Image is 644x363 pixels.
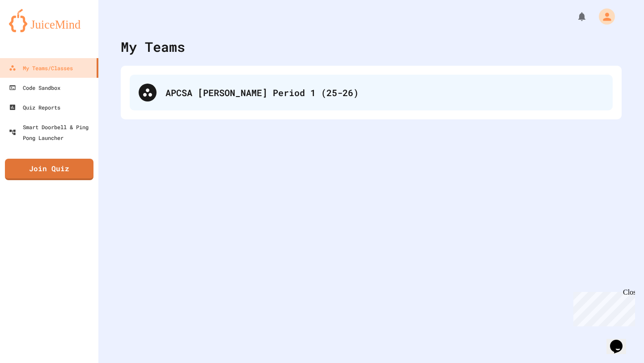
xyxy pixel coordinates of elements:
div: Chat with us now!Close [4,4,62,57]
div: APCSA [PERSON_NAME] Period 1 (25-26) [165,86,604,99]
img: logo-orange.svg [9,9,89,32]
iframe: chat widget [606,327,635,354]
div: My Account [589,6,617,27]
div: Code Sandbox [9,82,60,93]
div: My Notifications [560,9,589,24]
div: APCSA [PERSON_NAME] Period 1 (25-26) [130,75,613,110]
a: Join Quiz [5,159,93,180]
div: My Teams/Classes [9,63,73,73]
iframe: chat widget [570,288,635,326]
div: Quiz Reports [9,102,60,113]
div: My Teams [121,37,185,57]
div: Smart Doorbell & Ping Pong Launcher [9,122,95,143]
